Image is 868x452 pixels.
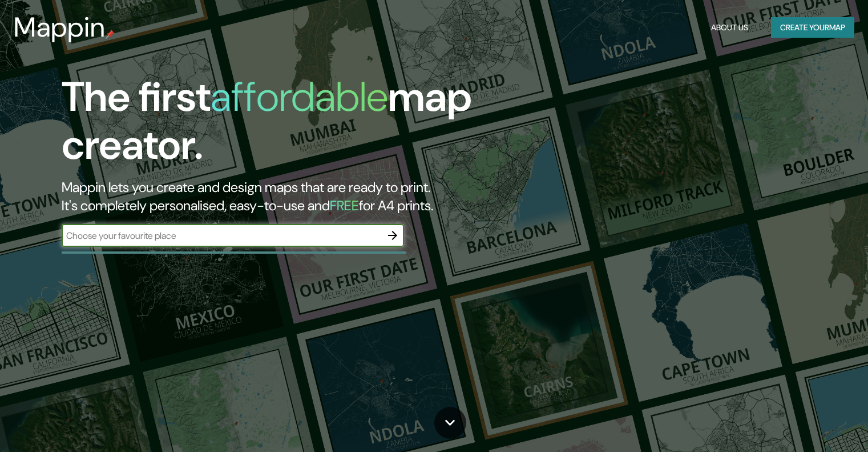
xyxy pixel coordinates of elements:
img: mappin-pin [106,30,115,39]
h3: Mappin [14,11,106,43]
h1: The first map creator. [62,73,496,178]
h1: affordable [211,70,388,123]
button: About Us [706,17,753,38]
iframe: Help widget launcher [766,407,855,439]
button: Create yourmap [771,17,854,38]
h2: Mappin lets you create and design maps that are ready to print. It's completely personalised, eas... [62,178,496,215]
h5: FREE [330,197,359,214]
input: Choose your favourite place [62,229,381,242]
